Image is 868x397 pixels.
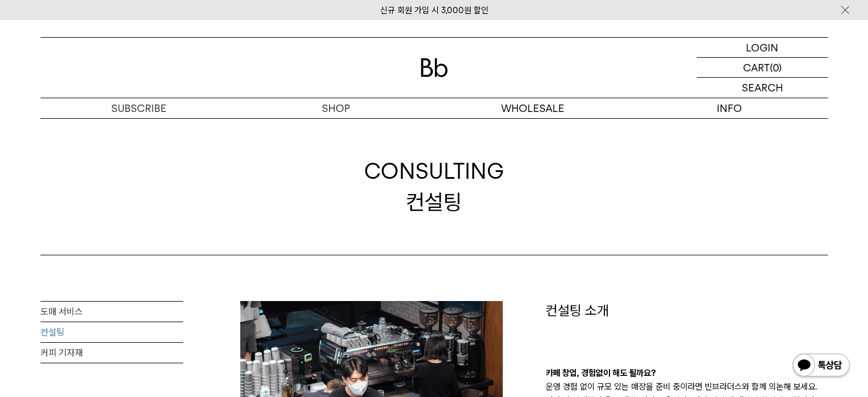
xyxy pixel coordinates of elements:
[697,38,828,58] a: LOGIN
[546,301,828,320] p: 컨설팅 소개
[237,98,434,118] a: SHOP
[697,58,828,78] a: CART (0)
[743,58,770,77] p: CART
[631,98,828,118] p: INFO
[41,343,183,363] a: 커피 기자재
[792,352,851,380] img: 카카오톡 채널 1:1 채팅 버튼
[770,58,782,77] p: (0)
[364,156,504,216] div: 컨설팅
[434,98,631,118] p: WHOLESALE
[742,78,783,98] p: SEARCH
[421,58,448,77] img: 로고
[364,156,504,186] span: CONSULTING
[380,5,488,15] a: 신규 회원 가입 시 3,000원 할인
[546,366,828,380] p: 카페 창업, 경험없이 해도 될까요?
[41,98,237,118] a: SUBSCRIBE
[746,38,778,57] p: LOGIN
[41,302,183,322] a: 도매 서비스
[41,322,183,343] a: 컨설팅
